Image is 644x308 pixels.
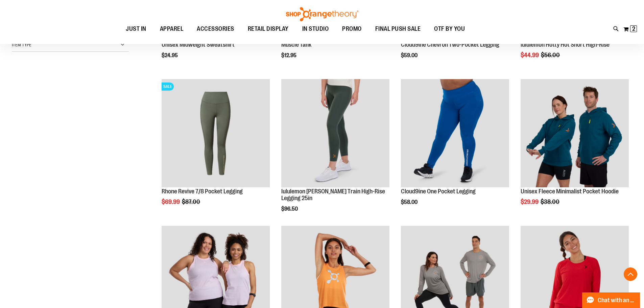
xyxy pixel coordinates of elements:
span: PROMO [342,21,362,37]
a: RETAIL DISPLAY [241,21,295,37]
span: $24.95 [162,52,179,58]
span: $96.50 [281,206,299,212]
a: IN STUDIO [295,21,336,37]
span: $59.00 [401,52,419,58]
a: Cloud9ine One Pocket Legging [401,79,509,188]
span: FINAL PUSH SALE [375,21,421,37]
a: Rhone Revive 7/8 Pocket LeggingSALE [162,79,270,188]
button: Back To Top [624,267,637,281]
span: $87.00 [182,198,201,205]
span: IN STUDIO [302,21,329,37]
span: SALE [162,82,174,91]
span: APPAREL [160,21,184,37]
a: Muscle Tank [281,41,311,48]
span: $29.99 [521,198,540,205]
span: $38.00 [541,198,560,205]
a: JUST IN [119,21,153,37]
div: product [398,76,512,222]
a: PROMO [335,21,368,37]
a: Cloud9ine Chevron Two-Pocket Legging [401,41,499,48]
button: Chat with an Expert [582,292,640,308]
a: Unisex Midweight Sweatshirt [162,41,235,48]
span: RETAIL DISPLAY [248,21,289,37]
span: $58.00 [401,199,419,205]
span: Item Type [12,42,31,47]
a: Unisex Fleece Minimalist Pocket Hoodie [521,79,629,188]
a: Main view of 2024 October lululemon Wunder Train High-Rise [281,79,389,188]
a: lululemon [PERSON_NAME] Train High-Rise Legging 25in [281,188,385,202]
img: Unisex Fleece Minimalist Pocket Hoodie [521,79,629,187]
img: Cloud9ine One Pocket Legging [401,79,509,187]
a: lululemon Hotty Hot Short High-Rise [521,41,610,48]
a: FINAL PUSH SALE [368,21,428,37]
a: Rhone Revive 7/8 Pocket Legging [162,188,243,195]
span: JUST IN [126,21,146,37]
a: ACCESSORIES [190,21,241,37]
a: APPAREL [153,21,190,37]
a: Cloud9ine One Pocket Legging [401,188,476,195]
a: OTF BY YOU [427,21,472,37]
span: OTF BY YOU [434,21,465,37]
span: $56.00 [541,52,561,58]
span: $44.99 [521,52,540,58]
img: Shop Orangetheory [285,7,359,21]
span: ACCESSORIES [197,21,234,37]
span: 2 [632,25,635,32]
span: $12.95 [281,52,297,58]
div: product [517,76,632,222]
img: Rhone Revive 7/8 Pocket Legging [162,79,270,187]
div: product [158,76,273,222]
a: Unisex Fleece Minimalist Pocket Hoodie [521,188,619,195]
span: $69.99 [162,198,181,205]
span: Chat with an Expert [598,297,636,304]
img: Main view of 2024 October lululemon Wunder Train High-Rise [281,79,389,187]
div: product [278,76,393,229]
